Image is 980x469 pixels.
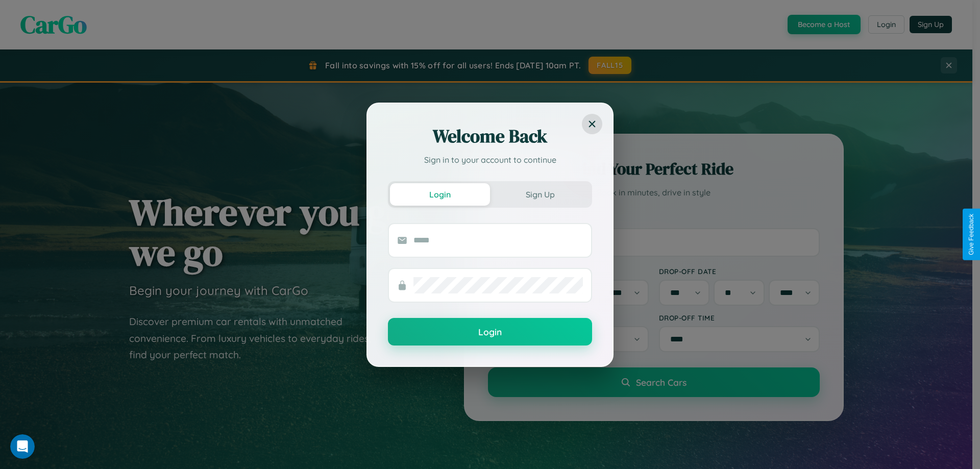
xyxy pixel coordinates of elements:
[968,214,975,255] div: Give Feedback
[388,318,592,345] button: Login
[388,154,592,166] p: Sign in to your account to continue
[390,183,490,206] button: Login
[388,124,592,149] h2: Welcome Back
[10,434,35,459] iframe: Intercom live chat
[490,183,590,206] button: Sign Up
